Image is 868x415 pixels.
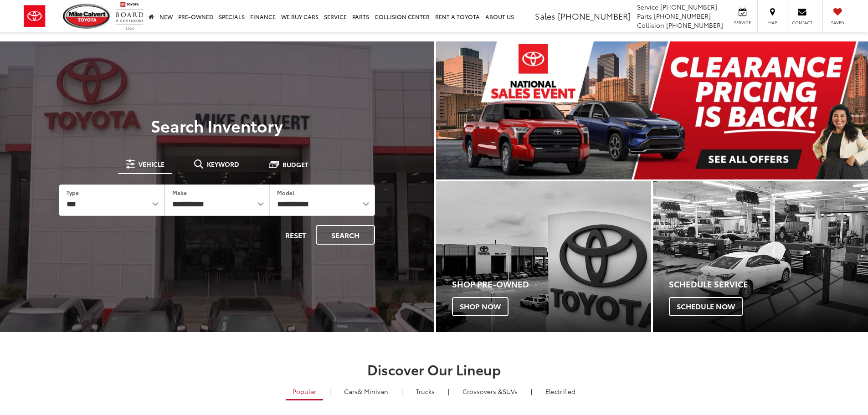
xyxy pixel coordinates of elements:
span: Collision [637,20,664,30]
label: Type [67,189,79,196]
li: | [399,387,405,396]
img: Mike Calvert Toyota [63,4,111,29]
h4: Schedule Service [669,280,868,289]
a: Popular [286,384,323,400]
span: Crossovers & [462,387,503,396]
a: Schedule Service Schedule Now [653,181,868,332]
span: [PHONE_NUMBER] [660,2,717,11]
span: & Minivan [358,387,388,396]
label: Model [277,189,294,196]
div: Toyota [436,181,651,332]
span: Budget [282,161,308,168]
h2: Discover Our Lineup [113,362,755,377]
span: [PHONE_NUMBER] [666,20,723,30]
span: Vehicle [139,161,164,167]
a: Trucks [409,384,442,399]
span: Map [762,20,782,26]
span: Sales [535,10,555,22]
span: Parts [637,11,652,20]
h4: Shop Pre-Owned [452,280,651,289]
h3: Search Inventory [38,116,396,134]
span: Service [732,20,753,26]
div: Toyota [653,181,868,332]
span: Service [637,2,658,11]
label: Make [172,189,187,196]
span: Contact [792,20,812,26]
a: SUVs [456,384,524,399]
a: Cars [337,384,395,399]
button: Reset [277,225,314,245]
a: Electrified [539,384,582,399]
li: | [327,387,333,396]
li: | [529,387,534,396]
button: Search [316,225,375,245]
span: Schedule Now [669,297,743,316]
span: Shop Now [452,297,508,316]
span: [PHONE_NUMBER] [654,11,711,20]
a: Shop Pre-Owned Shop Now [436,181,651,332]
span: Keyword [207,161,239,167]
li: | [446,387,452,396]
span: Saved [827,20,847,26]
span: [PHONE_NUMBER] [558,10,631,22]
